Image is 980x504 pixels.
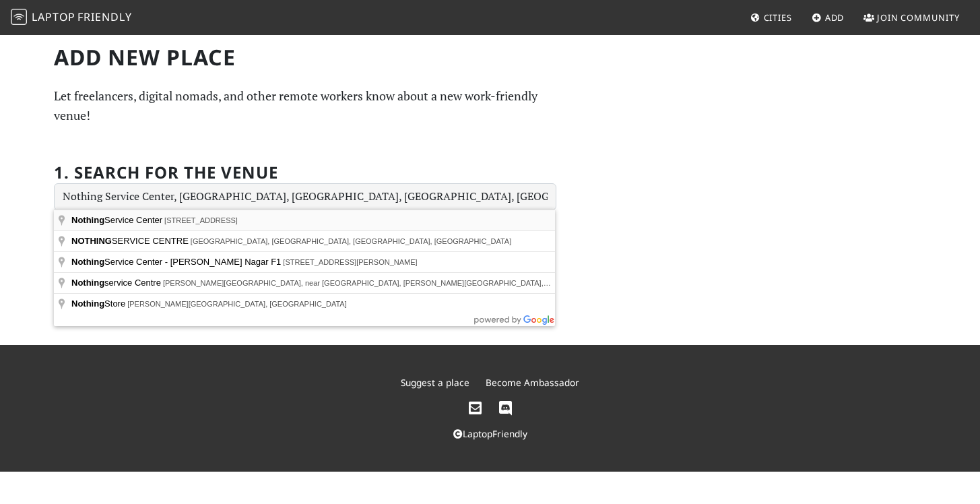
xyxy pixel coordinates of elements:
[745,5,797,30] a: Cities
[11,9,27,25] img: LaptopFriendly
[401,376,469,389] a: Suggest a place
[71,236,191,246] span: SERVICE CENTRE
[877,11,960,24] span: Join Community
[11,6,132,30] a: LaptopFriendly LaptopFriendly
[453,427,527,440] a: LaptopFriendly
[54,44,556,70] h1: Add new Place
[486,376,579,389] a: Become Ambassador
[283,258,417,266] span: [STREET_ADDRESS][PERSON_NAME]
[71,215,164,225] span: Service Center
[71,278,104,288] span: Nothing
[54,163,278,183] h2: 1. Search for the venue
[54,86,556,125] p: Let freelancers, digital nomads, and other remote workers know about a new work-friendly venue!
[164,216,238,224] span: [STREET_ADDRESS]
[77,9,131,24] span: Friendly
[127,300,347,308] span: [PERSON_NAME][GEOGRAPHIC_DATA], [GEOGRAPHIC_DATA]
[71,236,112,246] span: NOTHING
[71,298,104,309] span: Nothing
[163,279,785,287] span: [PERSON_NAME][GEOGRAPHIC_DATA], near [GEOGRAPHIC_DATA], [PERSON_NAME][GEOGRAPHIC_DATA], [GEOGRAPH...
[71,278,163,288] span: service Centre
[32,9,75,24] span: Laptop
[71,298,127,309] span: Store
[806,5,850,30] a: Add
[191,237,511,245] span: [GEOGRAPHIC_DATA], [GEOGRAPHIC_DATA], [GEOGRAPHIC_DATA], [GEOGRAPHIC_DATA]
[71,257,283,267] span: Service Center - [PERSON_NAME] Nagar F1
[71,215,104,225] span: Nothing
[71,257,104,267] span: Nothing
[858,5,965,30] a: Join Community
[764,11,792,24] span: Cities
[54,183,556,210] input: Enter a location
[825,11,845,24] span: Add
